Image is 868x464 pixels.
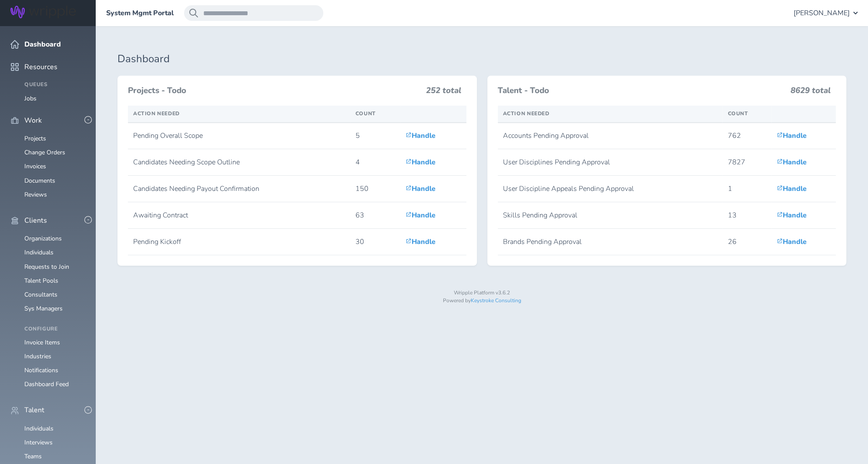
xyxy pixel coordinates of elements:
[406,184,436,194] a: Handle
[350,176,400,202] td: 150
[24,438,53,447] a: Interviews
[24,424,54,433] a: Individuals
[24,263,69,271] a: Requests to Join
[426,86,461,99] h3: 252 total
[84,116,92,124] button: -
[128,149,350,176] td: Candidates Needing Scope Outline
[24,326,85,332] h4: Configure
[24,277,58,285] a: Talent Pools
[498,123,723,149] td: Accounts Pending Approval
[24,380,69,388] a: Dashboard Feed
[471,297,521,304] a: Keystroke Consulting
[24,452,42,461] a: Teams
[722,202,771,229] td: 13
[24,406,44,414] span: Talent
[24,290,57,299] a: Consultants
[117,53,846,65] h1: Dashboard
[791,86,831,99] h3: 8629 total
[722,149,771,176] td: 7827
[24,352,51,361] a: Industries
[355,110,376,117] span: Count
[350,229,400,255] td: 30
[128,86,421,96] h3: Projects - Todo
[727,110,748,117] span: Count
[777,237,807,247] a: Handle
[722,176,771,202] td: 1
[24,190,47,199] a: Reviews
[24,40,61,48] span: Dashboard
[128,202,350,229] td: Awaiting Contract
[24,162,46,170] a: Invoices
[498,149,723,176] td: User Disciplines Pending Approval
[128,229,350,255] td: Pending Kickoff
[503,110,550,117] span: Action Needed
[117,290,846,296] p: Wripple Platform v3.6.2
[406,210,436,220] a: Handle
[24,234,62,243] a: Organizations
[84,406,92,414] button: -
[722,123,771,149] td: 762
[406,237,436,247] a: Handle
[106,9,174,17] a: System Mgmt Portal
[24,217,47,224] span: Clients
[350,123,400,149] td: 5
[777,157,807,167] a: Handle
[777,131,807,140] a: Handle
[128,123,350,149] td: Pending Overall Scope
[24,338,60,347] a: Invoice Items
[24,94,37,103] a: Jobs
[24,148,65,157] a: Change Orders
[722,229,771,255] td: 26
[24,248,54,257] a: Individuals
[24,177,55,185] a: Documents
[10,6,76,18] img: Wripple
[794,9,850,17] span: [PERSON_NAME]
[350,202,400,229] td: 63
[350,149,400,176] td: 4
[777,184,807,194] a: Handle
[24,82,85,88] h4: Queues
[498,86,786,96] h3: Talent - Todo
[498,202,723,229] td: Skills Pending Approval
[24,366,58,374] a: Notifications
[24,134,46,143] a: Projects
[498,176,723,202] td: User Discipline Appeals Pending Approval
[133,110,180,117] span: Action Needed
[24,304,63,313] a: Sys Managers
[84,216,92,224] button: -
[117,298,846,304] p: Powered by
[498,229,723,255] td: Brands Pending Approval
[128,176,350,202] td: Candidates Needing Payout Confirmation
[24,63,57,71] span: Resources
[794,5,858,21] button: [PERSON_NAME]
[406,131,436,140] a: Handle
[24,117,42,124] span: Work
[777,210,807,220] a: Handle
[406,157,436,167] a: Handle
